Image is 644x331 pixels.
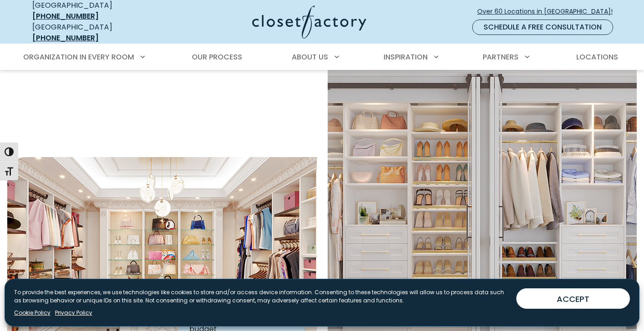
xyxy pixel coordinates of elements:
button: ACCEPT [516,288,630,309]
span: Locations [576,52,618,62]
span: Inspiration [384,52,428,62]
span: Organization in Every Room [23,52,134,62]
a: [PHONE_NUMBER] [32,11,99,21]
span: Over 60 Locations in [GEOGRAPHIC_DATA]! [477,7,620,16]
nav: Primary Menu [17,44,628,70]
a: Cookie Policy [14,309,50,317]
a: Over 60 Locations in [GEOGRAPHIC_DATA]! [477,4,620,20]
img: Closet Factory Logo [252,5,366,39]
span: Our Process [192,52,242,62]
div: [GEOGRAPHIC_DATA] [32,22,164,44]
span: Partners [483,52,519,62]
a: Schedule a Free Consultation [472,20,613,35]
span: About Us [292,52,328,62]
a: Privacy Policy [55,309,92,317]
a: [PHONE_NUMBER] [32,33,99,43]
p: To provide the best experiences, we use technologies like cookies to store and/or access device i... [14,288,509,305]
